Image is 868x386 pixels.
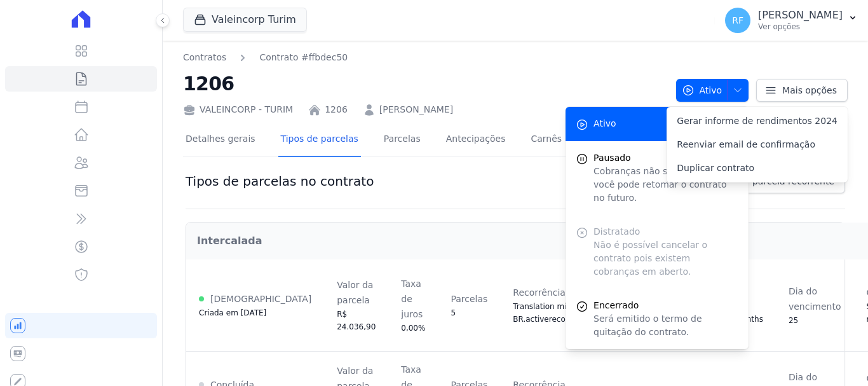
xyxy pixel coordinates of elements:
[593,151,738,165] span: Pausado
[381,123,423,157] a: Parcelas
[667,109,848,133] a: Gerar informe de rendimentos 2024
[676,79,749,102] button: Ativo
[593,299,738,312] span: Encerrado
[278,123,361,157] a: Tipos de parcelas
[528,123,564,157] a: Carnês
[593,117,616,130] span: Ativo
[199,308,266,317] span: Criada em [DATE]
[667,133,848,156] a: Reenviar email de confirmação
[593,312,738,339] p: Será emitido o termo de quitação do contrato.
[451,308,456,317] span: 5
[566,289,749,349] a: Encerrado Será emitido o termo de quitação do contrato.
[183,123,258,157] a: Detalhes gerais
[183,8,307,32] button: Valeincorp Turim
[183,103,293,116] div: VALEINCORP - TURIM
[325,103,348,116] a: 1206
[758,22,843,32] p: Ver opções
[593,165,738,205] p: Cobranças não serão geradas e você pode retomar o contrato no futuro.
[513,302,763,324] span: Translation missing: pt-BR.activerecord.values.installment_scaffold.frequency_in_months
[337,310,376,331] span: R$ 24.036,90
[789,316,798,325] span: 25
[186,174,374,189] h1: Tipos de parcelas no contrato
[782,84,837,97] span: Mais opções
[682,79,722,102] span: Ativo
[758,9,843,22] p: [PERSON_NAME]
[715,3,868,38] button: RF [PERSON_NAME] Ver opções
[183,51,348,64] nav: Breadcrumb
[566,141,749,215] button: Pausado Cobranças não serão geradas e você pode retomar o contrato no futuro.
[379,103,453,116] a: [PERSON_NAME]
[451,294,487,304] span: Parcelas
[667,156,848,180] a: Duplicar contrato
[401,324,425,333] span: 0,00%
[732,16,743,25] span: RF
[401,279,423,319] span: Taxa de juros
[183,51,666,64] nav: Breadcrumb
[183,51,226,64] a: Contratos
[337,280,373,305] span: Valor da parcela
[183,69,666,98] h2: 1206
[444,123,508,157] a: Antecipações
[513,287,566,298] span: Recorrência
[756,79,848,102] a: Mais opções
[259,51,348,64] a: Contrato #ffbdec50
[210,294,311,304] span: [DEMOGRAPHIC_DATA]
[789,286,841,312] span: Dia do vencimento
